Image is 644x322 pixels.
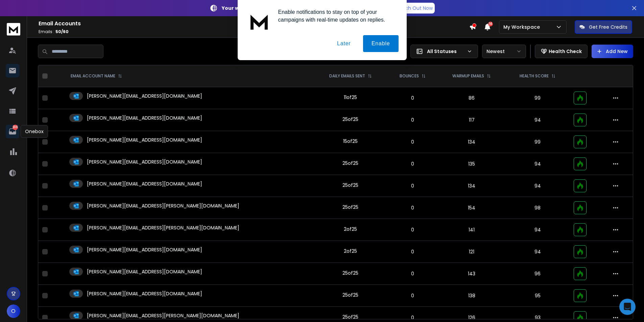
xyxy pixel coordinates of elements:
p: [PERSON_NAME][EMAIL_ADDRESS][DOMAIN_NAME] [87,93,202,99]
p: 236 [13,125,18,130]
p: HEALTH SCORE [520,73,549,79]
p: [PERSON_NAME][EMAIL_ADDRESS][DOMAIN_NAME] [87,290,202,297]
td: 117 [438,109,506,131]
button: Enable [363,35,399,52]
td: 138 [438,285,506,307]
div: 2 of 25 [344,248,357,254]
div: 25 of 25 [342,160,358,167]
p: 0 [391,292,434,299]
p: 0 [391,95,434,101]
td: 99 [505,131,570,153]
p: 0 [391,226,434,233]
p: 0 [391,204,434,211]
div: 2 of 25 [344,226,357,232]
img: notification icon [246,8,273,35]
button: O [7,304,20,318]
div: Enable notifications to stay on top of your campaigns with real-time updates on replies. [273,8,399,24]
div: 25 of 25 [342,204,358,210]
p: WARMUP EMAILS [452,73,484,79]
div: EMAIL ACCOUNT NAME [71,73,122,79]
td: 94 [505,109,570,131]
td: 94 [505,219,570,241]
p: 0 [391,248,434,255]
p: [PERSON_NAME][EMAIL_ADDRESS][DOMAIN_NAME] [87,268,202,275]
a: 236 [6,125,19,138]
button: Later [329,35,359,52]
p: [PERSON_NAME][EMAIL_ADDRESS][PERSON_NAME][DOMAIN_NAME] [87,312,239,319]
td: 96 [505,263,570,285]
td: 121 [438,241,506,263]
div: 25 of 25 [342,116,358,123]
td: 95 [505,285,570,307]
td: 141 [438,219,506,241]
td: 86 [438,87,506,109]
td: 94 [505,175,570,197]
p: [PERSON_NAME][EMAIL_ADDRESS][DOMAIN_NAME] [87,246,202,253]
td: 135 [438,153,506,175]
p: [PERSON_NAME][EMAIL_ADDRESS][DOMAIN_NAME] [87,137,202,143]
td: 99 [505,87,570,109]
td: 134 [438,175,506,197]
div: 25 of 25 [342,182,358,189]
td: 98 [505,197,570,219]
div: 15 of 25 [343,138,358,145]
p: DAILY EMAILS SENT [329,73,365,79]
p: [PERSON_NAME][EMAIL_ADDRESS][PERSON_NAME][DOMAIN_NAME] [87,202,239,209]
td: 94 [505,153,570,175]
div: Open Intercom Messenger [619,299,636,315]
p: [PERSON_NAME][EMAIL_ADDRESS][PERSON_NAME][DOMAIN_NAME] [87,224,239,231]
div: 25 of 25 [342,270,358,276]
td: 134 [438,131,506,153]
td: 94 [505,241,570,263]
p: [PERSON_NAME][EMAIL_ADDRESS][DOMAIN_NAME] [87,158,202,165]
p: 0 [391,314,434,321]
td: 154 [438,197,506,219]
p: 0 [391,139,434,145]
p: [PERSON_NAME][EMAIL_ADDRESS][DOMAIN_NAME] [87,180,202,187]
p: 0 [391,182,434,189]
div: 25 of 25 [342,292,358,298]
p: [PERSON_NAME][EMAIL_ADDRESS][DOMAIN_NAME] [87,115,202,121]
div: Onebox [21,125,48,138]
p: 0 [391,117,434,123]
div: 25 of 25 [342,314,358,320]
p: BOUNCES [400,73,419,79]
p: 0 [391,270,434,277]
td: 143 [438,263,506,285]
p: 0 [391,160,434,167]
div: 11 of 25 [344,94,357,101]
